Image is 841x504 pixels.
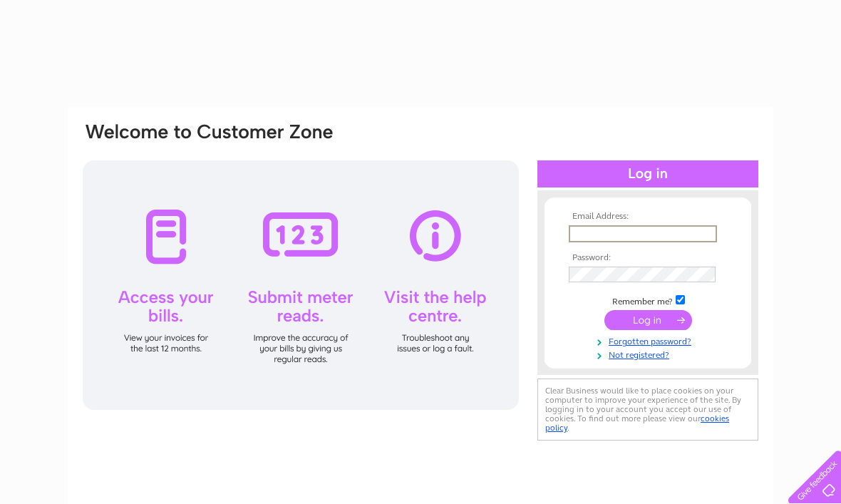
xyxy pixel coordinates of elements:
a: Not registered? [569,347,731,361]
th: Password: [565,253,731,263]
th: Email Address: [565,212,731,222]
a: cookies policy [545,413,729,433]
div: Clear Business would like to place cookies on your computer to improve your experience of the sit... [537,379,758,441]
td: Remember me? [565,293,731,307]
input: Submit [604,310,692,330]
a: Forgotten password? [569,334,731,347]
